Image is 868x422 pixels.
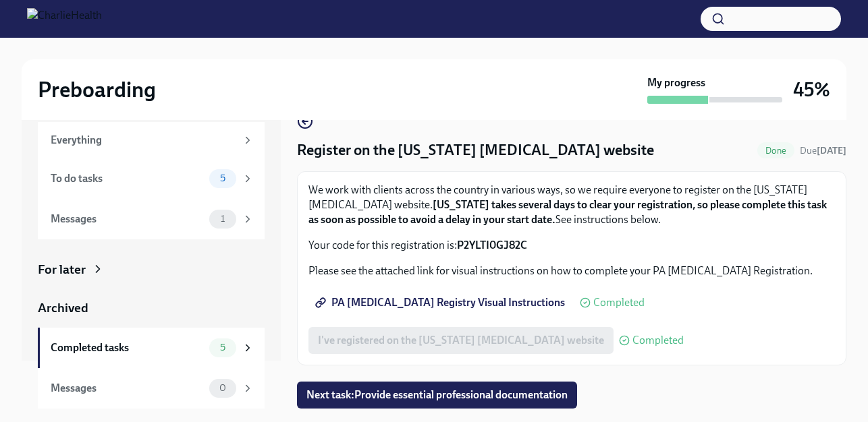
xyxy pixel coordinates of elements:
div: Messages [51,381,204,396]
a: Completed tasks5 [38,328,265,368]
div: To do tasks [51,171,204,186]
span: Done [757,146,794,156]
strong: My progress [647,76,705,90]
span: 5 [212,173,234,183]
div: Messages [51,212,204,227]
strong: [DATE] [817,145,846,156]
div: Everything [51,133,236,148]
p: Your code for this registration is: [308,238,835,253]
span: Completed [632,335,684,346]
span: PA [MEDICAL_DATA] Registry Visual Instructions [318,296,565,309]
a: To do tasks5 [38,158,265,199]
span: 5 [212,342,234,353]
img: CharlieHealth [27,8,102,30]
button: Next task:Provide essential professional documentation [297,382,577,409]
div: Completed tasks [51,340,204,355]
h3: 45% [793,78,830,102]
a: Messages0 [38,368,265,409]
h4: Register on the [US_STATE] [MEDICAL_DATA] website [297,140,654,160]
strong: P2YLTI0GJ82C [457,239,527,251]
a: Everything [38,122,265,158]
span: 0 [211,383,234,393]
div: For later [38,261,86,278]
a: For later [38,261,265,278]
span: August 11th, 2025 08:00 [800,144,846,157]
span: Completed [593,297,645,308]
h2: Preboarding [38,76,156,103]
p: Please see the attached link for visual instructions on how to complete your PA [MEDICAL_DATA] Re... [308,264,835,278]
span: Due [800,145,846,156]
a: Archived [38,299,265,317]
p: We work with clients across the country in various ways, so we require everyone to register on th... [308,183,835,227]
a: PA [MEDICAL_DATA] Registry Visual Instructions [308,289,574,316]
span: 1 [213,214,233,224]
strong: [US_STATE] takes several days to clear your registration, so please complete this task as soon as... [308,198,827,226]
a: Messages1 [38,199,265,239]
span: Next task : Provide essential professional documentation [306,388,568,402]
